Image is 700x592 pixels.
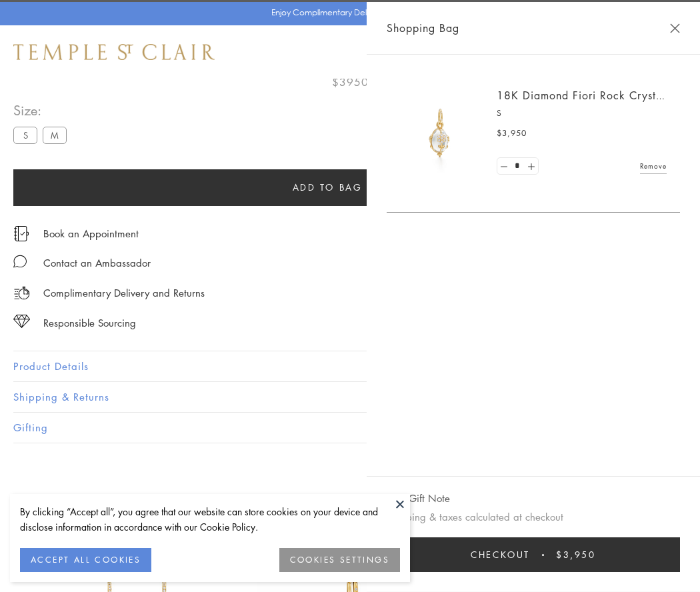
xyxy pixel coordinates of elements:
button: Close Shopping Bag [670,23,680,33]
span: Shopping Bag [387,19,459,37]
button: Checkout $3,950 [387,537,680,572]
span: Add to bag [293,180,363,195]
div: By clicking “Accept all”, you agree that our website can store cookies on your device and disclos... [20,504,400,535]
img: Temple St. Clair [13,44,215,60]
img: icon_appointment.svg [13,226,29,241]
span: $3,950 [497,127,527,140]
button: COOKIES SETTINGS [279,548,400,572]
img: P51889-E11FIORI [400,93,480,173]
a: Set quantity to 0 [497,158,511,175]
img: icon_sourcing.svg [13,315,30,328]
p: S [497,107,667,120]
button: Product Details [13,351,687,381]
a: Remove [640,159,667,173]
span: Checkout [471,547,530,562]
span: $3950 [332,73,369,91]
button: ACCEPT ALL COOKIES [20,548,151,572]
a: Book an Appointment [43,226,139,241]
img: icon_delivery.svg [13,285,30,301]
div: Responsible Sourcing [43,315,136,331]
a: Set quantity to 2 [524,158,537,175]
p: Enjoy Complimentary Delivery & Returns [271,6,423,19]
h3: You May Also Like [33,491,667,512]
button: Shipping & Returns [13,382,687,412]
img: MessageIcon-01_2.svg [13,255,27,268]
div: Contact an Ambassador [43,255,151,271]
label: M [43,127,67,143]
p: Complimentary Delivery and Returns [43,285,205,301]
button: Add Gift Note [387,490,450,507]
button: Add to bag [13,169,641,206]
button: Gifting [13,413,687,443]
span: Size: [13,99,72,121]
span: $3,950 [556,547,596,562]
label: S [13,127,37,143]
p: Shipping & taxes calculated at checkout [387,509,680,525]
